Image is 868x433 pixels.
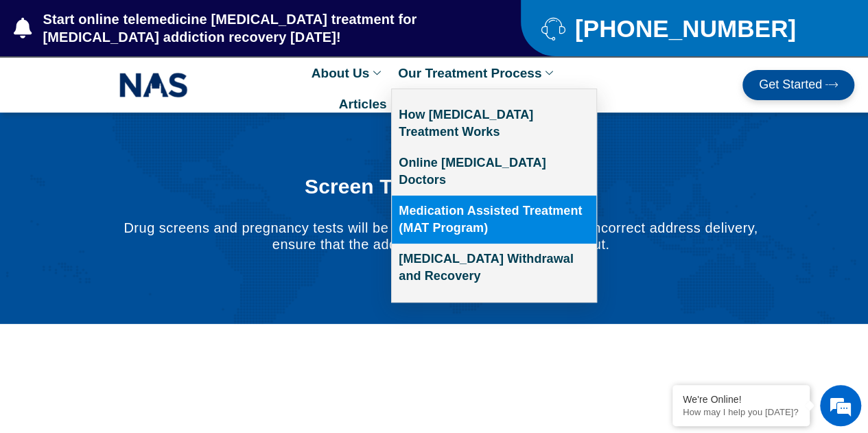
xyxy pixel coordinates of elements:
[111,174,771,199] h1: Screen Tests Request Form
[759,78,822,92] span: Get Started
[541,16,834,40] a: [PHONE_NUMBER]
[111,220,771,253] p: Drug screens and pregnancy tests will be mailed to your home. To avoid incorrect address delivery...
[332,89,394,119] a: Articles
[305,58,391,89] a: About Us
[392,148,596,196] a: Online [MEDICAL_DATA] Doctors
[742,70,854,100] a: Get Started
[392,100,596,148] a: How [MEDICAL_DATA] Treatment Works
[683,394,799,405] div: We're Online!
[119,69,188,101] img: NAS_email_signature-removebg-preview.png
[392,244,596,292] a: [MEDICAL_DATA] Withdrawal and Recovery
[14,10,466,46] a: Start online telemedicine [MEDICAL_DATA] treatment for [MEDICAL_DATA] addiction recovery [DATE]!
[40,10,467,46] span: Start online telemedicine [MEDICAL_DATA] treatment for [MEDICAL_DATA] addiction recovery [DATE]!
[392,196,596,244] a: Medication Assisted Treatment (MAT Program)
[572,20,796,37] span: [PHONE_NUMBER]
[683,407,799,417] p: How may I help you today?
[391,58,563,89] a: Our Treatment Process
